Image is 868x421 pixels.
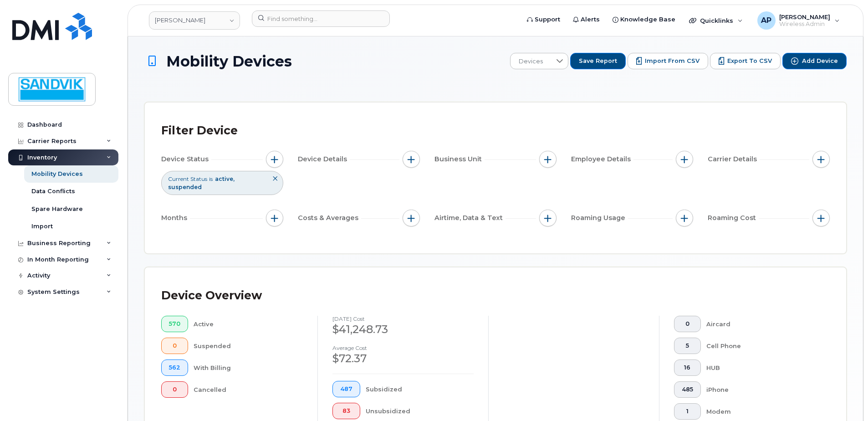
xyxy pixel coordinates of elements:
span: 0 [682,320,693,328]
div: Filter Device [161,119,238,143]
span: Current Status [168,175,207,183]
span: Roaming Cost [708,213,759,223]
div: Cell Phone [706,338,816,354]
button: Add Device [782,53,847,69]
div: Aircard [706,316,816,332]
span: 0 [169,342,180,349]
span: 562 [169,364,180,371]
span: Roaming Usage [571,213,628,223]
div: Device Overview [161,284,262,308]
button: 5 [674,338,701,354]
div: iPhone [706,381,816,398]
div: Modem [706,403,816,420]
span: Device Status [161,154,211,164]
span: Add Device [802,57,838,65]
button: Save Report [570,53,626,69]
span: Airtime, Data & Text [434,213,505,223]
button: 570 [161,316,188,332]
span: Costs & Averages [298,213,361,223]
span: Mobility Devices [166,53,292,69]
button: 0 [674,316,701,332]
div: With Billing [194,359,303,376]
button: 485 [674,381,701,398]
span: Business Unit [434,154,485,164]
span: 487 [340,385,352,393]
button: 562 [161,359,188,376]
div: $41,248.73 [332,322,474,337]
span: 0 [169,386,180,393]
span: 485 [682,386,693,393]
span: Import from CSV [645,57,700,65]
h4: Average cost [332,345,474,351]
button: Export to CSV [710,53,781,69]
span: 1 [682,408,693,415]
span: Device Details [298,154,350,164]
span: active [215,175,235,182]
span: is [209,175,213,183]
div: Cancelled [194,381,303,398]
button: 83 [332,403,360,419]
button: 0 [161,381,188,398]
span: Employee Details [571,154,633,164]
span: Devices [511,53,551,70]
span: 16 [682,364,693,371]
button: 487 [332,381,360,397]
button: Import from CSV [628,53,708,69]
span: 83 [340,407,352,415]
div: Unsubsidized [366,403,474,419]
span: Carrier Details [708,154,760,164]
div: HUB [706,359,816,376]
span: suspended [168,184,202,190]
div: Active [194,316,303,332]
button: 0 [161,338,188,354]
h4: [DATE] cost [332,316,474,322]
div: $72.37 [332,351,474,366]
span: Save Report [579,57,617,65]
div: Subsidized [366,381,474,397]
span: 5 [682,342,693,349]
span: Months [161,213,190,223]
button: 1 [674,403,701,420]
div: Suspended [194,338,303,354]
span: Export to CSV [727,57,772,65]
span: 570 [169,320,180,328]
button: 16 [674,359,701,376]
